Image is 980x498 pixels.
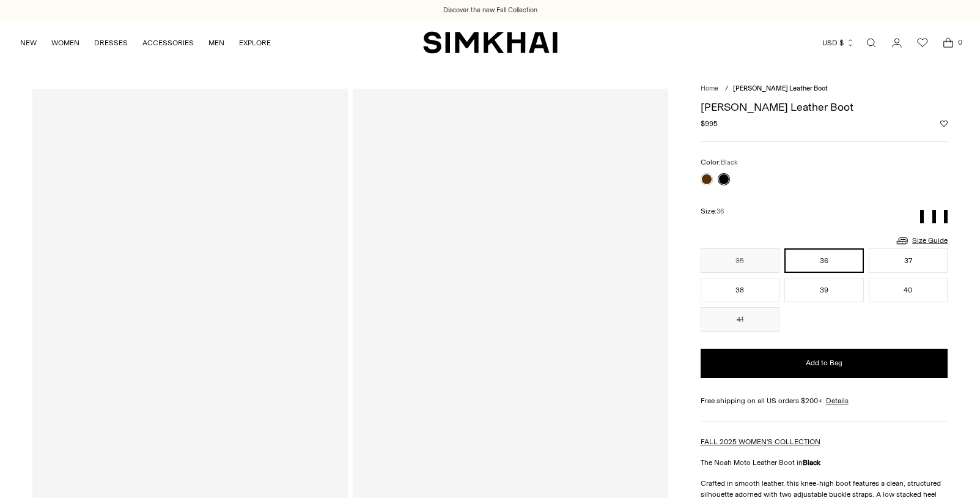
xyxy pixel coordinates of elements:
[803,458,820,467] strong: Black
[701,206,724,217] label: Size:
[701,248,779,273] button: 35
[784,248,863,273] button: 36
[869,278,948,302] button: 40
[895,233,948,248] a: Size Guide
[701,437,820,446] a: FALL 2025 WOMEN'S COLLECTION
[443,6,537,15] a: Discover the new Fall Collection
[717,207,724,215] span: 36
[869,248,948,273] button: 37
[701,307,779,332] button: 41
[51,29,79,56] a: WOMEN
[423,31,558,54] a: SIMKHAI
[239,29,271,56] a: EXPLORE
[936,31,960,55] a: Open cart modal
[910,31,935,55] a: Wishlist
[822,29,855,56] button: USD $
[885,31,909,55] a: Go to the account page
[733,84,828,92] span: [PERSON_NAME] Leather Boot
[940,120,948,127] button: Add to Wishlist
[701,395,948,406] div: Free shipping on all US orders $200+
[721,158,738,166] span: Black
[859,31,883,55] a: Open search modal
[94,29,128,56] a: DRESSES
[806,358,842,368] span: Add to Bag
[701,84,948,94] nav: breadcrumbs
[725,84,728,94] div: /
[826,395,849,406] a: Details
[784,278,863,302] button: 39
[701,84,718,92] a: Home
[208,29,224,56] a: MEN
[954,37,965,48] span: 0
[701,278,779,302] button: 38
[701,457,948,468] p: The Noah Moto Leather Boot in
[701,118,718,129] span: $995
[142,29,194,56] a: ACCESSORIES
[701,349,948,378] button: Add to Bag
[701,157,738,168] label: Color:
[701,102,948,113] h1: [PERSON_NAME] Leather Boot
[20,29,37,56] a: NEW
